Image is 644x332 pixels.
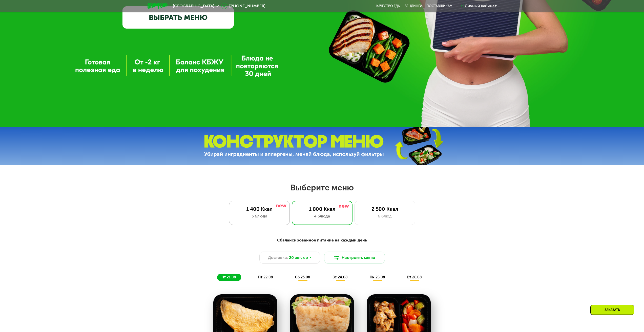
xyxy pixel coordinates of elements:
[268,255,288,261] span: Доставка:
[234,206,284,212] div: 1 400 Ккал
[16,183,628,193] h2: Выберите меню
[295,275,310,279] span: сб 23.08
[465,3,497,9] div: Личный кабинет
[333,275,348,279] span: вс 24.08
[222,275,236,279] span: чт 21.08
[297,206,347,212] div: 1 800 Ккал
[122,6,234,29] a: ВЫБРАТЬ МЕНЮ
[426,4,452,8] div: поставщикам
[324,252,385,264] button: Настроить меню
[258,275,273,279] span: пт 22.08
[360,213,410,219] div: 6 блюд
[297,213,347,219] div: 4 блюда
[289,255,308,261] span: 20 авг, ср
[405,4,422,8] a: Вендинги
[360,206,410,212] div: 2 500 Ккал
[172,237,472,244] div: Сбалансированное питание на каждый день
[173,4,214,8] span: [GEOGRAPHIC_DATA]
[590,305,634,315] div: Заказать
[370,275,385,279] span: пн 25.08
[376,4,401,8] a: Качество еды
[221,3,265,9] a: [PHONE_NUMBER]
[407,275,422,279] span: вт 26.08
[234,213,284,219] div: 3 блюда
